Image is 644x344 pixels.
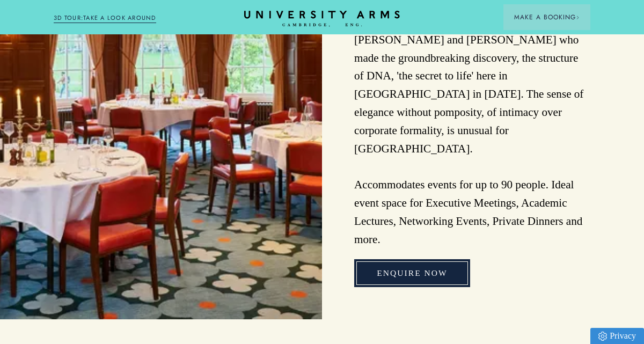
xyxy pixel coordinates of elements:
[244,11,400,27] a: Home
[514,12,580,22] span: Make a Booking
[576,16,580,19] img: Arrow icon
[503,4,590,30] button: Make a BookingArrow icon
[598,332,607,341] img: Privacy
[54,13,156,23] a: 3D TOUR:TAKE A LOOK AROUND
[354,259,470,287] a: Enquire Now
[590,328,644,344] a: Privacy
